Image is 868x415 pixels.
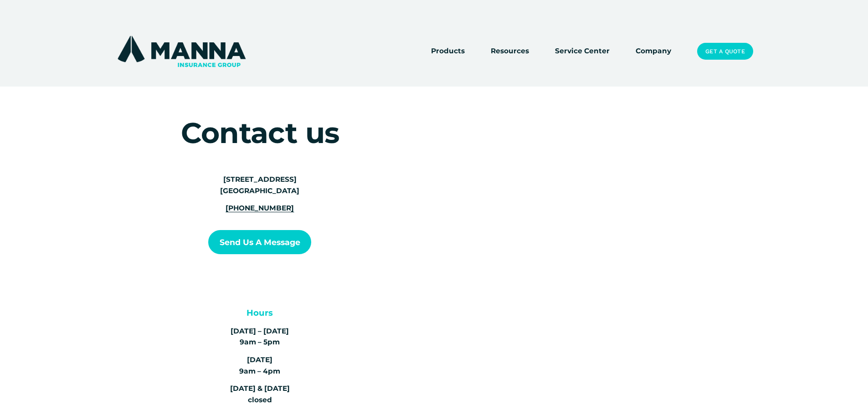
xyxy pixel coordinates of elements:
a: Get a Quote [697,43,753,60]
strong: Hours [247,307,273,318]
a: Service Center [555,45,610,58]
p: [DATE] – [DATE] 9am – 5pm [195,326,324,348]
button: Send us a Message [208,230,311,254]
span: Resources [491,46,529,57]
a: [PHONE_NUMBER] [226,204,294,212]
p: [STREET_ADDRESS] [GEOGRAPHIC_DATA] [195,174,324,196]
a: Company [636,45,671,58]
p: [DATE] 9am – 4pm [195,354,324,377]
a: folder dropdown [431,45,465,58]
h1: Contact us [142,118,378,148]
img: Manna Insurance Group [115,34,248,69]
p: [DATE] & [DATE] closed [195,383,324,405]
a: folder dropdown [491,45,529,58]
span: Products [431,46,465,57]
